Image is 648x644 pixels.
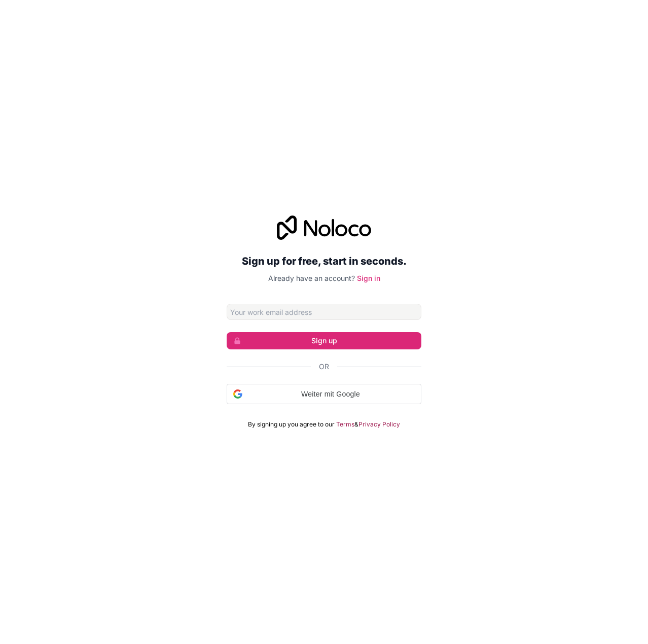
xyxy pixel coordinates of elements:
[246,389,415,400] span: Weiter mit Google
[227,332,421,349] button: Sign up
[227,384,421,404] div: Weiter mit Google
[319,362,329,372] span: Or
[357,274,380,282] a: Sign in
[358,420,400,428] a: Privacy Policy
[248,420,335,428] span: By signing up you agree to our
[227,252,421,270] h2: Sign up for free, start in seconds.
[227,304,421,320] input: Email address
[336,420,354,428] a: Terms
[354,420,358,428] span: &
[268,274,355,282] span: Already have an account?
